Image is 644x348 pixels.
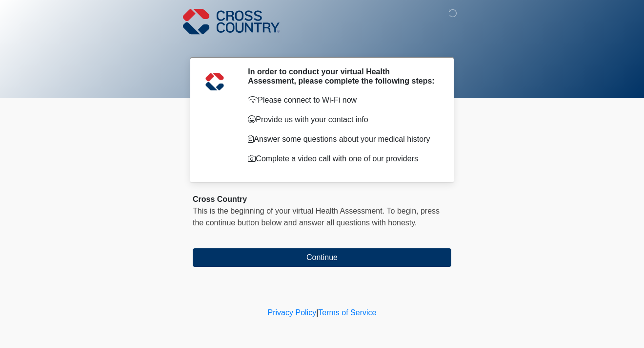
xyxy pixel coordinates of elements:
button: Continue [193,248,451,267]
img: Agent Avatar [200,67,229,96]
img: Cross Country Logo [183,7,280,36]
a: | [316,308,318,317]
a: Terms of Service [318,308,376,317]
a: Privacy Policy [268,308,317,317]
span: To begin, [387,207,421,215]
span: press the continue button below and answer all questions with honesty. [193,207,440,227]
p: Please connect to Wi-Fi now [248,94,437,106]
p: Answer some questions about your medical history [248,133,437,145]
p: Complete a video call with one of our providers [248,153,437,165]
p: Provide us with your contact info [248,114,437,126]
h2: In order to conduct your virtual Health Assessment, please complete the following steps: [248,67,437,86]
span: This is the beginning of your virtual Health Assessment. [193,207,384,215]
div: Cross Country [193,194,451,205]
h1: ‎ ‎ ‎ [185,35,459,53]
